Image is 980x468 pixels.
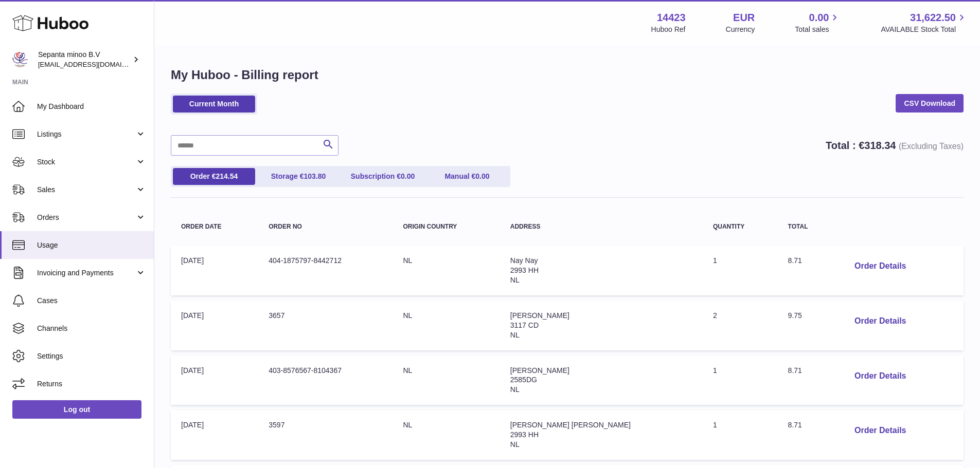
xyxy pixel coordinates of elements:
[37,129,135,139] span: Listings
[393,410,500,460] td: NL
[258,246,393,295] td: 404-1875797-8442712
[703,213,778,240] th: Quantity
[795,11,841,34] a: 0.00 Total sales
[846,311,914,332] button: Order Details
[510,321,539,329] span: 3117 CD
[788,366,802,375] span: 8.71
[258,301,393,350] td: 3657
[37,268,135,278] span: Invoicing and Payments
[12,52,28,67] img: internalAdmin-14423@internal.huboo.com
[216,172,238,180] span: 214.54
[788,311,802,320] span: 9.75
[881,11,968,34] a: 31,622.50 AVAILABLE Stock Total
[171,246,258,295] td: [DATE]
[651,25,686,34] div: Huboo Ref
[910,11,956,25] span: 31,622.50
[426,168,508,185] a: Manual €0.00
[846,366,914,387] button: Order Details
[510,276,520,284] span: NL
[846,256,914,277] button: Order Details
[510,256,538,265] span: Nay Nay
[809,11,829,25] span: 0.00
[173,168,255,185] a: Order €214.54
[304,172,326,180] span: 103.80
[37,379,146,389] span: Returns
[475,172,489,180] span: 0.00
[703,301,778,350] td: 2
[500,213,703,240] th: Address
[510,376,537,384] span: 2585DG
[510,366,569,375] span: [PERSON_NAME]
[733,11,755,25] strong: EUR
[393,246,500,295] td: NL
[258,410,393,460] td: 3597
[37,213,135,222] span: Orders
[37,351,146,361] span: Settings
[846,420,914,441] button: Order Details
[171,410,258,460] td: [DATE]
[703,410,778,460] td: 1
[37,102,146,111] span: My Dashboard
[257,168,340,185] a: Storage €103.80
[510,440,520,448] span: NL
[795,25,841,34] span: Total sales
[510,331,520,339] span: NL
[896,94,964,113] a: CSV Download
[342,168,424,185] a: Subscription €0.00
[726,25,755,34] div: Currency
[37,240,146,250] span: Usage
[703,246,778,295] td: 1
[37,324,146,333] span: Channels
[171,67,964,83] h1: My Huboo - Billing report
[510,311,569,320] span: [PERSON_NAME]
[37,296,146,306] span: Cases
[393,213,500,240] th: Origin Country
[788,256,802,265] span: 8.71
[171,301,258,350] td: [DATE]
[510,385,520,394] span: NL
[173,96,255,113] a: Current Month
[258,213,393,240] th: Order no
[393,355,500,405] td: NL
[258,355,393,405] td: 403-8576567-8104367
[37,185,135,195] span: Sales
[899,142,964,151] span: (Excluding Taxes)
[881,25,968,34] span: AVAILABLE Stock Total
[510,421,631,429] span: [PERSON_NAME] [PERSON_NAME]
[826,140,964,151] strong: Total : €
[171,213,258,240] th: Order Date
[171,355,258,405] td: [DATE]
[37,157,135,167] span: Stock
[510,266,539,274] span: 2993 HH
[38,60,151,68] span: [EMAIL_ADDRESS][DOMAIN_NAME]
[657,11,686,25] strong: 14423
[510,430,539,439] span: 2993 HH
[401,172,415,180] span: 0.00
[703,355,778,405] td: 1
[12,400,141,419] a: Log out
[38,50,131,69] div: Sepanta minoo B.V
[864,140,896,151] span: 318.34
[393,301,500,350] td: NL
[778,213,836,240] th: Total
[788,421,802,429] span: 8.71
